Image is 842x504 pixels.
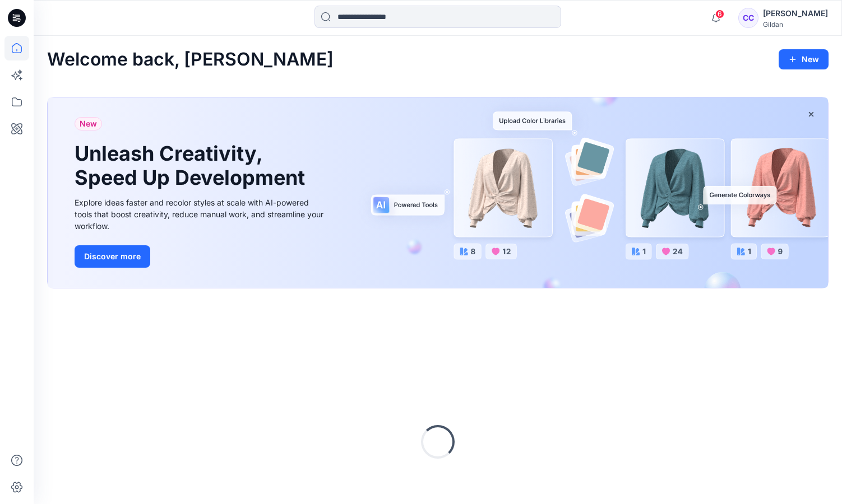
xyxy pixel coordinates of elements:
[75,245,327,268] a: Discover more
[738,8,758,28] div: CC
[75,197,327,232] div: Explore ideas faster and recolor styles at scale with AI-powered tools that boost creativity, red...
[715,10,724,18] span: 6
[75,142,310,190] h1: Unleash Creativity, Speed Up Development
[80,117,97,130] span: New
[763,20,828,29] div: Gildan
[47,49,334,70] h2: Welcome back, [PERSON_NAME]
[763,7,828,20] div: [PERSON_NAME]
[779,49,829,69] button: New
[75,245,150,268] button: Discover more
